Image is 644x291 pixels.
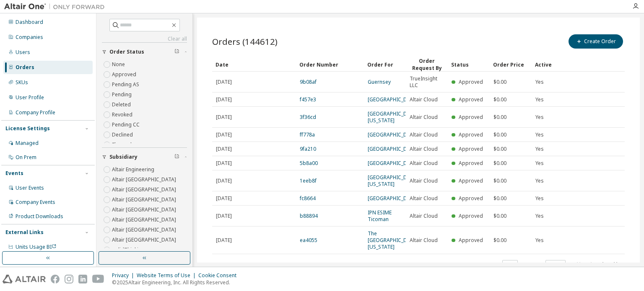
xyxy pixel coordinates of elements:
[16,49,30,56] div: Users
[459,160,483,167] span: Approved
[92,275,104,283] img: youtube.svg
[300,78,317,85] a: 9b08af
[569,34,623,49] button: Create Order
[299,58,361,71] div: Order Number
[368,78,391,85] a: Guernsey
[16,199,55,206] div: Company Events
[493,195,506,202] span: $0.00
[16,185,44,191] div: User Events
[368,96,418,103] a: [GEOGRAPHIC_DATA]
[5,170,23,177] div: Events
[368,131,418,138] a: [GEOGRAPHIC_DATA]
[459,177,483,184] span: Approved
[16,140,39,147] div: Managed
[410,96,438,103] span: Altair Cloud
[535,213,544,219] span: Yes
[410,213,438,219] span: Altair Cloud
[16,79,28,86] div: SKUs
[112,225,178,235] label: Altair [GEOGRAPHIC_DATA]
[368,145,418,152] a: [GEOGRAPHIC_DATA]
[535,195,544,202] span: Yes
[535,146,544,152] span: Yes
[459,113,483,121] span: Approved
[216,195,232,202] span: [DATE]
[410,195,438,202] span: Altair Cloud
[493,178,506,184] span: $0.00
[493,96,506,103] span: $0.00
[112,165,156,175] label: Altair Engineering
[410,75,444,89] span: TrueInsight LLC
[112,175,178,185] label: Altair [GEOGRAPHIC_DATA]
[493,58,528,71] div: Order Price
[535,178,544,184] span: Yes
[112,59,127,70] label: None
[368,195,418,202] a: [GEOGRAPHIC_DATA]
[535,79,544,85] span: Yes
[459,96,483,103] span: Approved
[459,212,483,219] span: Approved
[216,114,232,121] span: [DATE]
[459,78,483,85] span: Approved
[493,213,506,219] span: $0.00
[300,96,316,103] a: f457e3
[410,114,438,121] span: Altair Cloud
[459,195,483,202] span: Approved
[410,160,438,167] span: Altair Cloud
[300,195,316,202] a: fc8664
[216,146,232,152] span: [DATE]
[535,237,544,244] span: Yes
[102,36,187,42] a: Clear all
[300,131,315,138] a: ff778a
[368,174,418,188] a: [GEOGRAPHIC_DATA][US_STATE]
[300,113,316,121] a: 3f36cd
[109,154,138,160] span: Subsidiary
[174,154,179,160] span: Clear filter
[112,140,133,150] label: Flagged
[535,131,544,138] span: Yes
[368,110,418,124] a: [GEOGRAPHIC_DATA][US_STATE]
[493,114,506,121] span: $0.00
[16,94,44,101] div: User Profile
[410,178,438,184] span: Altair Cloud
[16,154,36,161] div: On Prem
[216,262,305,269] span: Showing entries 1 through 10 of 144612
[112,235,178,245] label: Altair [GEOGRAPHIC_DATA]
[216,58,293,71] div: Date
[112,110,134,120] label: Revoked
[174,49,179,55] span: Clear filter
[216,79,232,85] span: [DATE]
[300,237,317,244] a: ea4055
[493,79,506,85] span: $0.00
[112,215,178,225] label: Altair [GEOGRAPHIC_DATA]
[493,131,506,138] span: $0.00
[78,275,87,283] img: linkedin.svg
[493,146,506,152] span: $0.00
[212,36,278,47] span: Orders (144612)
[367,58,402,71] div: Order For
[451,58,486,71] div: Status
[216,160,232,167] span: [DATE]
[216,213,232,219] span: [DATE]
[16,213,63,220] div: Product Downloads
[368,209,392,223] a: IPN ESIME Ticoman
[3,275,46,283] img: altair_logo.svg
[112,130,135,140] label: Declined
[112,70,138,80] label: Approved
[16,243,57,250] span: Units Usage BI
[112,120,141,130] label: Pending CC
[102,148,187,166] button: Subsidiary
[16,64,34,71] div: Orders
[216,178,232,184] span: [DATE]
[535,58,570,71] div: Active
[112,245,146,255] label: solidThinking
[410,237,438,244] span: Altair Cloud
[16,19,43,26] div: Dashboard
[462,260,518,271] span: Items per page
[137,272,198,279] div: Website Terms of Use
[525,260,566,271] span: Page n.
[16,34,43,41] div: Companies
[300,212,318,219] a: b88894
[112,195,178,205] label: Altair [GEOGRAPHIC_DATA]
[102,43,187,61] button: Order Status
[459,237,483,244] span: Approved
